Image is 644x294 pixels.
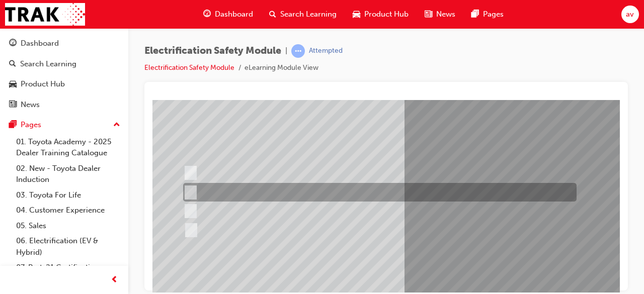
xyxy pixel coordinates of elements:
[21,119,41,131] div: Pages
[12,260,124,275] a: 07. Parts21 Certification
[12,187,124,203] a: 03. Toyota For Life
[195,4,261,25] a: guage-iconDashboard
[9,101,17,110] span: news-icon
[364,9,409,20] span: Product Hub
[4,116,124,134] button: Pages
[12,233,124,260] a: 06. Electrification (EV & Hybrid)
[9,60,16,69] span: search-icon
[471,8,479,21] span: pages-icon
[4,55,124,73] a: Search Learning
[113,119,120,132] span: up-icon
[417,4,463,25] a: news-iconNews
[5,3,85,26] img: Trak
[9,80,17,89] span: car-icon
[20,58,76,70] div: Search Learning
[21,78,65,90] div: Product Hub
[285,45,287,57] span: |
[203,8,211,21] span: guage-icon
[261,4,345,25] a: search-iconSearch Learning
[111,274,118,286] span: prev-icon
[245,62,318,74] li: eLearning Module View
[291,44,305,58] span: learningRecordVerb_ATTEMPT-icon
[215,9,253,20] span: Dashboard
[12,161,124,187] a: 02. New - Toyota Dealer Induction
[309,46,343,56] div: Attempted
[9,121,17,130] span: pages-icon
[483,9,504,20] span: Pages
[9,39,17,48] span: guage-icon
[12,203,124,218] a: 04. Customer Experience
[269,8,276,21] span: search-icon
[21,38,59,49] div: Dashboard
[4,34,124,53] a: Dashboard
[621,6,639,23] button: av
[144,63,234,72] a: Electrification Safety Module
[463,4,512,25] a: pages-iconPages
[425,8,432,21] span: news-icon
[345,4,417,25] a: car-iconProduct Hub
[4,32,124,116] button: DashboardSearch LearningProduct HubNews
[436,9,455,20] span: News
[353,8,360,21] span: car-icon
[280,9,337,20] span: Search Learning
[12,134,124,161] a: 01. Toyota Academy - 2025 Dealer Training Catalogue
[12,218,124,234] a: 05. Sales
[4,95,124,114] a: News
[626,9,634,20] span: av
[144,45,281,57] span: Electrification Safety Module
[4,75,124,93] a: Product Hub
[21,99,40,111] div: News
